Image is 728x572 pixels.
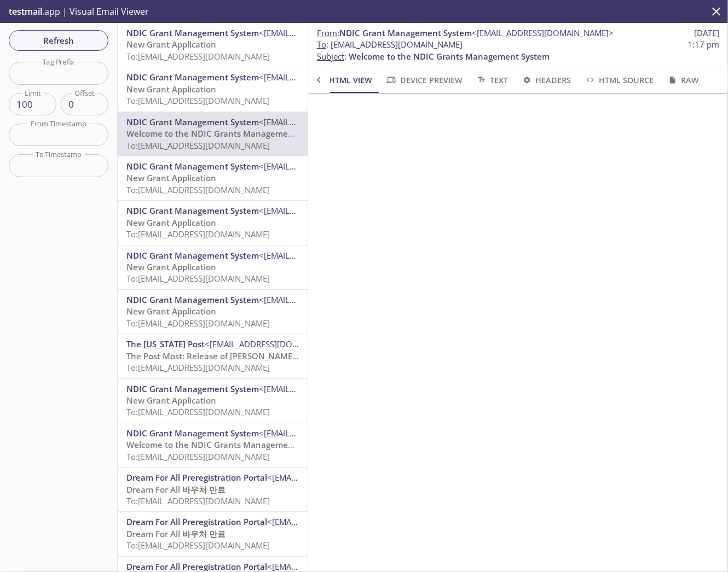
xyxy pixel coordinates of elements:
span: To: [EMAIL_ADDRESS][DOMAIN_NAME] [126,318,270,329]
span: <[EMAIL_ADDRESS][DOMAIN_NAME]> [472,27,614,38]
span: <[EMAIL_ADDRESS][DOMAIN_NAME]> [205,338,346,349]
span: From [317,27,337,38]
span: To: [EMAIL_ADDRESS][DOMAIN_NAME] [126,406,270,417]
span: <[EMAIL_ADDRESS][DOMAIN_NAME]> [259,72,401,83]
span: <[EMAIL_ADDRESS][DOMAIN_NAME]> [259,205,401,216]
span: : [EMAIL_ADDRESS][DOMAIN_NAME] [317,39,463,50]
span: Text [476,73,508,87]
span: HTML Source [585,73,654,87]
span: HTML View [315,73,372,87]
span: <[EMAIL_ADDRESS][DOMAIN_NAME]> [267,561,409,572]
span: New Grant Application [126,84,216,95]
span: To: [EMAIL_ADDRESS][DOMAIN_NAME] [126,140,270,151]
span: Dream For All Preregistration Portal [126,516,267,527]
span: Welcome to the NDIC Grants Management System [349,51,550,62]
span: : [317,27,614,39]
span: The [US_STATE] Post [126,338,205,349]
span: To: [EMAIL_ADDRESS][DOMAIN_NAME] [126,495,270,506]
div: NDIC Grant Management System<[EMAIL_ADDRESS][DOMAIN_NAME]>Welcome to the NDIC Grants Management S... [118,112,308,156]
span: Subject [317,51,344,62]
span: To: [EMAIL_ADDRESS][DOMAIN_NAME] [126,95,270,106]
span: NDIC Grant Management System [126,116,259,127]
div: The [US_STATE] Post<[EMAIL_ADDRESS][DOMAIN_NAME]>The Post Most: Release of [PERSON_NAME] document... [118,334,308,378]
span: New Grant Application [126,39,216,50]
span: <[EMAIL_ADDRESS][DOMAIN_NAME]> [259,250,401,261]
span: New Grant Application [126,172,216,183]
div: NDIC Grant Management System<[EMAIL_ADDRESS][DOMAIN_NAME]>New Grant ApplicationTo:[EMAIL_ADDRESS]... [118,67,308,111]
span: Raw [667,73,699,87]
span: <[EMAIL_ADDRESS][DOMAIN_NAME]> [267,516,409,527]
span: NDIC Grant Management System [126,72,259,83]
div: NDIC Grant Management System<[EMAIL_ADDRESS][DOMAIN_NAME]>Welcome to the NDIC Grants Management S... [118,423,308,467]
span: Dream For All Preregistration Portal [126,472,267,483]
span: To: [EMAIL_ADDRESS][DOMAIN_NAME] [126,451,270,462]
span: <[EMAIL_ADDRESS][DOMAIN_NAME]> [259,161,401,172]
span: <[EMAIL_ADDRESS][DOMAIN_NAME]> [259,383,401,394]
span: <[EMAIL_ADDRESS][DOMAIN_NAME]> [259,116,401,127]
div: NDIC Grant Management System<[EMAIL_ADDRESS][DOMAIN_NAME]>New Grant ApplicationTo:[EMAIL_ADDRESS]... [118,246,308,289]
div: NDIC Grant Management System<[EMAIL_ADDRESS][DOMAIN_NAME]>New Grant ApplicationTo:[EMAIL_ADDRESS]... [118,201,308,244]
span: Refresh [18,33,100,48]
span: To: [EMAIL_ADDRESS][DOMAIN_NAME] [126,51,270,62]
span: testmail [9,5,42,17]
span: To: [EMAIL_ADDRESS][DOMAIN_NAME] [126,273,270,284]
div: NDIC Grant Management System<[EMAIL_ADDRESS][DOMAIN_NAME]>New Grant ApplicationTo:[EMAIL_ADDRESS]... [118,379,308,423]
div: NDIC Grant Management System<[EMAIL_ADDRESS][DOMAIN_NAME]>New Grant ApplicationTo:[EMAIL_ADDRESS]... [118,23,308,67]
span: NDIC Grant Management System [126,205,259,216]
span: To: [EMAIL_ADDRESS][DOMAIN_NAME] [126,184,270,195]
span: To: [EMAIL_ADDRESS][DOMAIN_NAME] [126,362,270,373]
span: Device Preview [385,73,462,87]
span: NDIC Grant Management System [126,161,259,172]
span: NDIC Grant Management System [126,383,259,394]
span: To [317,39,326,50]
span: The Post Most: Release of [PERSON_NAME] documents prolongs political trouble for [PERSON_NAME] [126,351,522,361]
span: <[EMAIL_ADDRESS][DOMAIN_NAME]> [259,27,401,38]
div: Dream For All Preregistration Portal<[EMAIL_ADDRESS][DOMAIN_NAME]>Dream For All 바우처 만료To:[EMAIL_A... [118,512,308,556]
span: <[EMAIL_ADDRESS][DOMAIN_NAME]> [259,428,401,439]
span: NDIC Grant Management System [339,27,472,38]
span: NDIC Grant Management System [126,27,259,38]
span: Dream For All 바우처 만료 [126,528,226,539]
span: 1:17 pm [687,39,719,50]
span: New Grant Application [126,217,216,228]
div: Dream For All Preregistration Portal<[EMAIL_ADDRESS][DOMAIN_NAME]>Dream For All 바우처 만료To:[EMAIL_A... [118,468,308,511]
span: Welcome to the NDIC Grants Management System [126,128,327,139]
span: New Grant Application [126,306,216,317]
button: Refresh [9,30,108,51]
span: NDIC Grant Management System [126,250,259,261]
div: NDIC Grant Management System<[EMAIL_ADDRESS][DOMAIN_NAME]>New Grant ApplicationTo:[EMAIL_ADDRESS]... [118,290,308,334]
span: Dream For All 바우처 만료 [126,484,226,495]
span: New Grant Application [126,261,216,272]
div: NDIC Grant Management System<[EMAIL_ADDRESS][DOMAIN_NAME]>New Grant ApplicationTo:[EMAIL_ADDRESS]... [118,156,308,200]
span: NDIC Grant Management System [126,428,259,439]
span: [DATE] [694,27,719,39]
p: : [317,39,719,62]
span: To: [EMAIL_ADDRESS][DOMAIN_NAME] [126,540,270,551]
span: Headers [521,73,571,87]
span: Dream For All Preregistration Portal [126,561,267,572]
span: To: [EMAIL_ADDRESS][DOMAIN_NAME] [126,229,270,240]
span: New Grant Application [126,395,216,406]
span: <[EMAIL_ADDRESS][DOMAIN_NAME]> [267,472,409,483]
span: NDIC Grant Management System [126,294,259,305]
span: Welcome to the NDIC Grants Management System [126,439,327,450]
span: <[EMAIL_ADDRESS][DOMAIN_NAME]> [259,294,401,305]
